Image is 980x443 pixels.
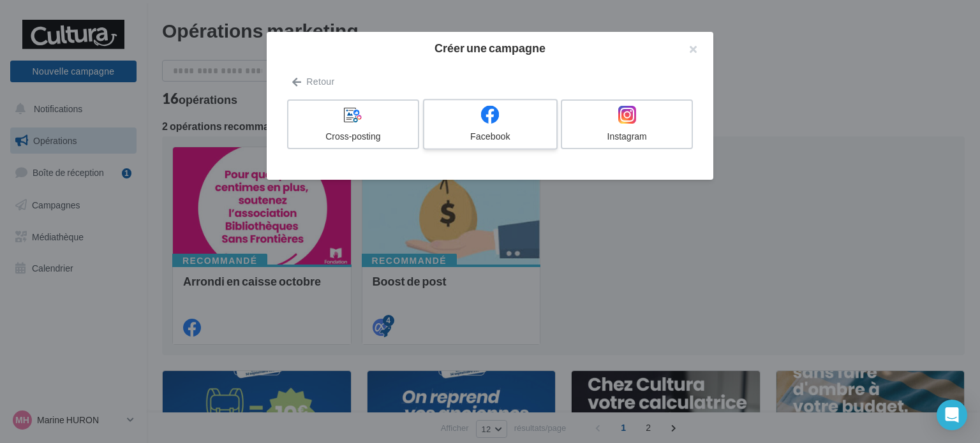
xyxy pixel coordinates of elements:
div: Cross-posting [293,130,413,143]
button: Retour [287,74,339,89]
h2: Créer une campagne [287,42,693,54]
div: Facebook [429,130,551,143]
div: Open Intercom Messenger [937,400,967,430]
div: Instagram [567,130,687,143]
